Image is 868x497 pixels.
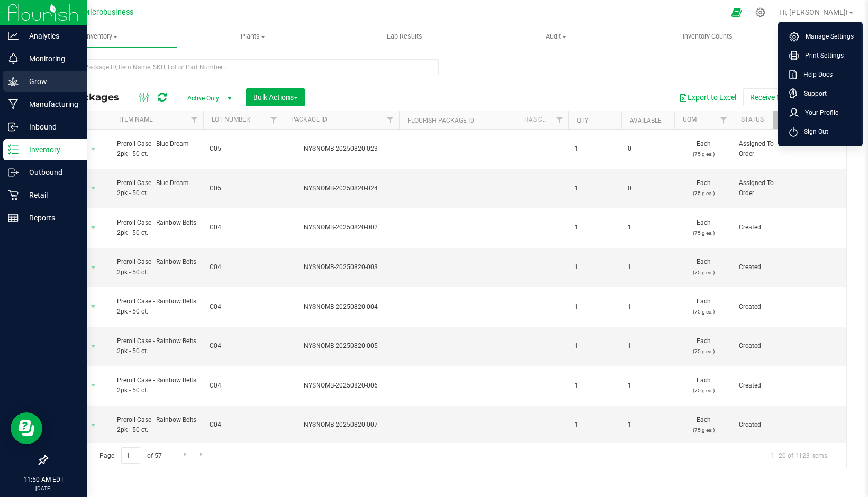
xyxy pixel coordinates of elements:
[798,88,827,99] span: Support
[797,69,833,80] span: Help Docs
[681,149,726,159] p: (75 g ea.)
[281,381,401,391] div: NYSNOMB-20250820-006
[291,116,327,123] a: Package ID
[117,297,197,317] span: Preroll Case - Rainbow Belts 2pk - 50 ct.
[210,183,276,194] span: C05
[743,88,830,106] button: Receive Non-Cannabis
[329,25,481,48] a: Lab Results
[87,299,100,314] span: select
[8,76,19,87] inline-svg: Grow
[8,99,19,109] inline-svg: Manufacturing
[628,420,668,430] span: 1
[628,341,668,351] span: 1
[25,25,177,48] a: Inventory
[628,223,668,233] span: 1
[781,122,860,141] li: Sign Out
[799,50,844,61] span: Print Settings
[19,52,82,65] p: Monitoring
[681,415,726,435] span: Each
[725,2,748,23] span: Open Ecommerce Menu
[632,25,784,48] a: Inventory Counts
[55,91,130,103] span: All Packages
[19,143,82,156] p: Inventory
[789,88,856,99] a: Support
[575,381,615,391] span: 1
[577,117,589,124] a: Qty
[117,139,197,159] span: Preroll Case - Blue Dream 2pk - 50 ct.
[739,302,784,312] span: Created
[681,188,726,198] p: (75 g ea.)
[210,144,276,154] span: C05
[119,116,153,123] a: Item Name
[246,88,305,106] button: Bulk Actions
[5,484,82,492] p: [DATE]
[741,116,764,123] a: Status
[8,213,19,223] inline-svg: Reports
[408,117,474,124] a: Flourish Package ID
[19,189,82,201] p: Retail
[681,178,726,198] span: Each
[25,32,177,41] span: Inventory
[628,381,668,391] span: 1
[91,447,170,464] span: Page of 57
[281,223,401,233] div: NYSNOMB-20250820-002
[754,7,767,17] div: Manage settings
[668,32,747,41] span: Inventory Counts
[382,111,399,129] a: Filter
[789,69,856,80] a: Help Docs
[551,111,568,129] a: Filter
[87,260,100,275] span: select
[117,257,197,277] span: Preroll Case - Rainbow Belts 2pk - 50 ct.
[210,381,276,391] span: C04
[121,447,140,464] input: 1
[779,8,848,16] span: Hi, [PERSON_NAME]!
[773,111,791,129] a: Filter
[739,381,784,391] span: Created
[739,262,784,272] span: Created
[19,121,82,133] p: Inbound
[87,220,100,235] span: select
[799,107,838,118] span: Your Profile
[19,211,82,224] p: Reports
[481,25,632,48] a: Audit
[8,190,19,200] inline-svg: Retail
[87,142,100,157] span: select
[117,375,197,395] span: Preroll Case - Rainbow Belts 2pk - 50 ct.
[5,475,82,484] p: 11:50 AM EDT
[762,447,836,463] span: 1 - 20 of 1123 items
[11,412,42,444] iframe: Resource center
[681,139,726,159] span: Each
[681,218,726,238] span: Each
[681,228,726,238] p: (75 g ea.)
[628,262,668,272] span: 1
[575,183,615,194] span: 1
[212,116,250,123] a: Lot Number
[186,111,203,129] a: Filter
[630,117,662,124] a: Available
[8,122,19,132] inline-svg: Inbound
[683,116,697,123] a: UOM
[8,167,19,178] inline-svg: Outbound
[210,302,276,312] span: C04
[210,341,276,351] span: C04
[210,262,276,272] span: C04
[210,223,276,233] span: C04
[681,297,726,317] span: Each
[83,8,133,17] span: Microbusiness
[8,31,19,41] inline-svg: Analytics
[253,93,298,102] span: Bulk Actions
[516,111,568,130] th: Has COA
[681,257,726,277] span: Each
[19,30,82,42] p: Analytics
[194,447,210,462] a: Go to the last page
[281,262,401,272] div: NYSNOMB-20250820-003
[681,375,726,395] span: Each
[87,418,100,432] span: select
[210,420,276,430] span: C04
[575,144,615,154] span: 1
[739,139,784,159] span: Assigned To Order
[628,302,668,312] span: 1
[575,223,615,233] span: 1
[681,346,726,356] p: (75 g ea.)
[739,420,784,430] span: Created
